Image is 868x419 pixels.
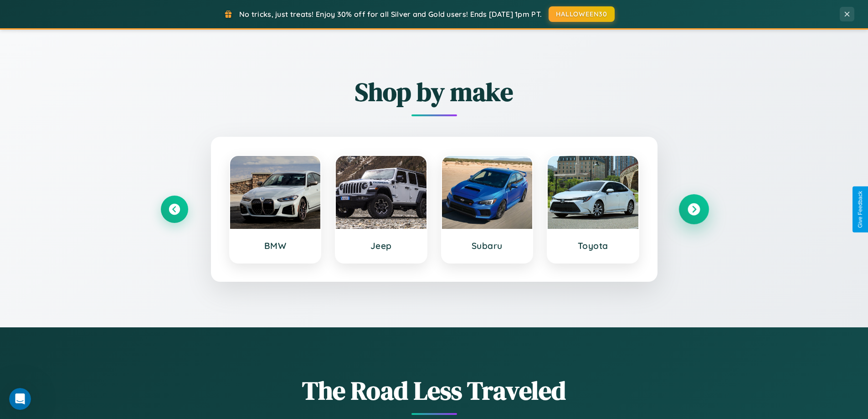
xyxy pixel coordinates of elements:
h3: Toyota [557,240,629,251]
button: HALLOWEEN30 [549,6,615,22]
h3: Subaru [451,240,524,251]
span: No tricks, just treats! Enjoy 30% off for all Silver and Gold users! Ends [DATE] 1pm PT. [239,10,542,19]
iframe: Intercom live chat [9,388,31,410]
div: Give Feedback [857,191,863,228]
h1: The Road Less Traveled [161,373,708,408]
h3: Jeep [345,240,417,251]
h3: BMW [239,240,312,251]
h2: Shop by make [161,74,708,109]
